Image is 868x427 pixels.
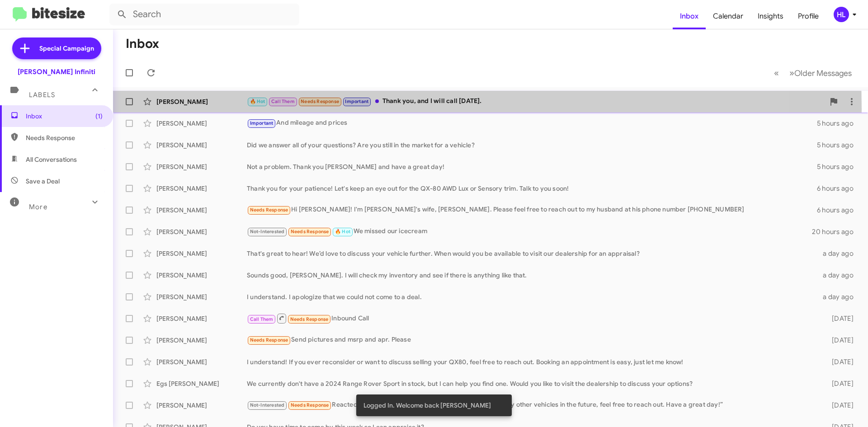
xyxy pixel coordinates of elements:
[673,3,706,29] a: Inbox
[769,64,857,82] nav: Page navigation example
[156,357,247,366] div: [PERSON_NAME]
[750,3,791,29] a: Insights
[247,292,817,301] div: I understand. I apologize that we could not come to a deal.
[156,227,247,236] div: [PERSON_NAME]
[156,314,247,323] div: [PERSON_NAME]
[817,206,861,215] div: 6 hours ago
[26,133,103,142] span: Needs Response
[156,249,247,258] div: [PERSON_NAME]
[826,7,858,22] button: HL
[126,37,159,51] h1: Inbox
[769,64,784,82] button: Previous
[834,7,849,22] div: HL
[156,206,247,215] div: [PERSON_NAME]
[247,162,817,171] div: Not a problem. Thank you [PERSON_NAME] and have a great day!
[39,44,94,53] span: Special Campaign
[290,316,329,322] span: Needs Response
[247,313,817,324] div: Inbound Call
[817,184,861,193] div: 6 hours ago
[301,99,339,104] span: Needs Response
[291,229,329,235] span: Needs Response
[156,119,247,128] div: [PERSON_NAME]
[156,271,247,280] div: [PERSON_NAME]
[247,335,817,345] div: Send pictures and msrp and apr. Please
[156,292,247,301] div: [PERSON_NAME]
[345,99,368,104] span: Important
[291,402,329,408] span: Needs Response
[250,316,274,322] span: Call Them
[29,91,55,99] span: Labels
[247,118,817,128] div: And mileage and prices
[156,379,247,388] div: Egs [PERSON_NAME]
[774,67,779,79] span: «
[363,401,491,410] span: Logged In. Welcome back [PERSON_NAME]
[26,155,77,164] span: All Conversations
[789,67,794,79] span: »
[817,336,861,345] div: [DATE]
[95,112,103,121] span: (1)
[247,400,817,410] div: Reacted ✔️ to “Thank you for letting us know! If you have any other vehicles in the future, feel ...
[794,68,852,78] span: Older Messages
[247,379,817,388] div: We currently don't have a 2024 Range Rover Sport in stock, but I can help you find one. Would you...
[817,162,861,171] div: 5 hours ago
[817,379,861,388] div: [DATE]
[156,336,247,345] div: [PERSON_NAME]
[817,249,861,258] div: a day ago
[26,177,60,186] span: Save a Deal
[247,184,817,193] div: Thank you for your patience! Let's keep an eye out for the QX-80 AWD Lux or Sensory trim. Talk to...
[247,141,817,150] div: Did we answer all of your questions? Are you still in the market for a vehicle?
[156,162,247,171] div: [PERSON_NAME]
[156,401,247,410] div: [PERSON_NAME]
[817,314,861,323] div: [DATE]
[12,38,101,59] a: Special Campaign
[817,271,861,280] div: a day ago
[250,120,274,126] span: Important
[250,402,285,408] span: Not-Interested
[247,96,825,107] div: Thank you, and I will call [DATE].
[812,227,861,236] div: 20 hours ago
[156,141,247,150] div: [PERSON_NAME]
[817,292,861,301] div: a day ago
[817,357,861,366] div: [DATE]
[250,337,288,343] span: Needs Response
[26,112,103,121] span: Inbox
[791,3,826,29] a: Profile
[247,205,817,215] div: Hi [PERSON_NAME]! I'm [PERSON_NAME]'s wife, [PERSON_NAME]. Please feel free to reach out to my hu...
[706,3,750,29] a: Calendar
[250,99,265,104] span: 🔥 Hot
[250,207,288,213] span: Needs Response
[335,229,350,235] span: 🔥 Hot
[29,203,47,211] span: More
[817,119,861,128] div: 5 hours ago
[18,67,95,76] div: [PERSON_NAME] Infiniti
[247,271,817,280] div: Sounds good, [PERSON_NAME]. I will check my inventory and see if there is anything like that.
[817,141,861,150] div: 5 hours ago
[247,249,817,258] div: That's great to hear! We’d love to discuss your vehicle further. When would you be available to v...
[156,184,247,193] div: [PERSON_NAME]
[817,401,861,410] div: [DATE]
[247,226,812,237] div: We missed our icecream
[271,99,295,104] span: Call Them
[156,97,247,106] div: [PERSON_NAME]
[109,4,299,25] input: Search
[250,229,285,235] span: Not-Interested
[784,64,857,82] button: Next
[247,357,817,366] div: I understand! If you ever reconsider or want to discuss selling your QX80, feel free to reach out...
